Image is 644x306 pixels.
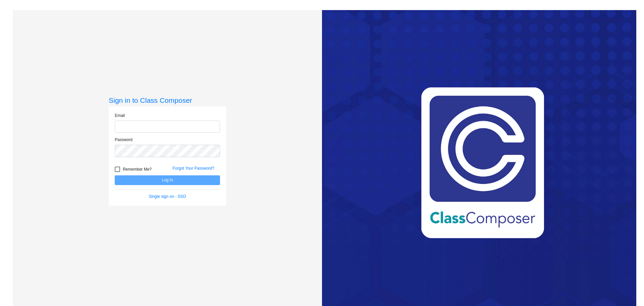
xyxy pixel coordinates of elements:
[149,194,186,199] a: Single sign on - SSO
[109,96,226,104] h3: Sign in to Class Composer
[115,137,132,143] label: Password
[123,165,152,173] span: Remember Me?
[172,166,214,171] a: Forgot Your Password?
[115,175,220,185] button: Log In
[115,113,125,119] label: Email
